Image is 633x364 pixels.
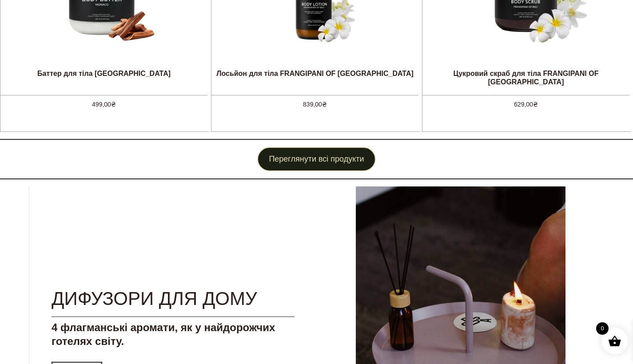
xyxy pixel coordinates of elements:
span: 629,00 [514,101,538,108]
div: Цукровий скраб для тіла FRANGIPANI OF [GEOGRAPHIC_DATA] [422,69,629,87]
div: Баттер для тіла [GEOGRAPHIC_DATA] [37,69,171,87]
strong: 4 флагманські аромати, як у найдорожчих готелях світу. [52,321,275,347]
span: 0 [596,322,609,335]
a: Дифузори для дому [52,288,257,309]
span: ₴ [322,101,327,108]
div: Лосьйон для тіла FRANGIPANI OF [GEOGRAPHIC_DATA] [216,69,414,87]
span: ₴ [533,101,538,108]
span: 499,00 [92,101,116,108]
span: ₴ [111,101,116,108]
a: Переглянути всі продукти [257,147,375,171]
span: 839,00 [303,101,327,108]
